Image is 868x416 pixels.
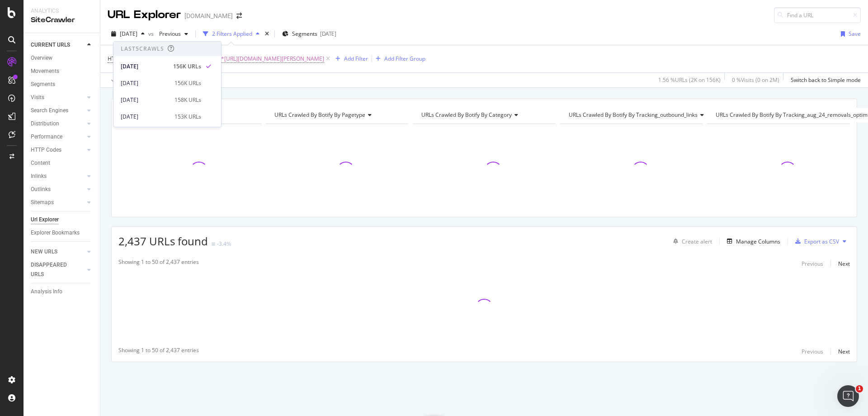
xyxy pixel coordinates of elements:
button: Next [838,346,850,357]
span: Segments [292,30,317,38]
div: times [263,29,271,38]
div: 158K URLs [175,96,201,104]
div: arrow-right-arrow-left [236,13,242,19]
div: Movements [31,67,59,76]
h4: URLs Crawled By Botify By pagetype [273,108,401,122]
div: -3.4% [217,240,231,248]
div: Showing 1 to 50 of 2,437 entries [118,346,199,357]
div: [DATE] [121,113,169,121]
a: NEW URLS [31,247,85,257]
button: Next [838,258,850,269]
div: Last 5 Crawls [121,45,164,53]
div: Add Filter Group [384,55,425,62]
button: Create alert [670,234,712,249]
a: Sitemaps [31,198,85,207]
div: [DATE] [121,79,169,87]
div: Overview [31,53,52,63]
a: Segments [31,80,94,89]
button: Export as CSV [792,234,839,249]
a: HTTP Codes [31,145,85,155]
div: 0 % Visits ( 0 on 2M ) [732,76,779,84]
a: Explorer Bookmarks [31,228,94,238]
div: [DATE] [320,30,336,38]
button: Add Filter Group [372,53,425,64]
button: Switch back to Simple mode [787,73,861,87]
div: 1.56 % URLs ( 2K on 156K ) [658,76,721,84]
input: Find a URL [774,7,861,23]
span: Previous [156,30,181,38]
a: Url Explorer [31,215,94,225]
div: Add Filter [344,55,368,62]
div: Next [838,260,850,268]
button: Previous [802,346,823,357]
div: Search Engines [31,106,68,115]
span: 2025 Aug. 9th [120,30,137,38]
div: SiteCrawler [31,15,93,25]
a: Content [31,158,94,168]
img: Equal [212,243,215,245]
span: HTTP Status Code [108,55,153,62]
div: [DATE] [121,62,168,71]
a: Visits [31,93,85,102]
span: URLs Crawled By Botify By tracking_outbound_links [569,111,698,119]
div: 156K URLs [173,62,201,71]
div: 153K URLs [175,113,201,121]
div: Showing 1 to 50 of 2,437 entries [118,258,199,269]
button: Manage Columns [723,236,780,247]
button: Add Filter [332,53,368,64]
button: 2 Filters Applied [199,27,263,41]
div: 2 Filters Applied [212,30,252,38]
div: [DOMAIN_NAME] [184,11,233,20]
div: Switch back to Simple mode [791,76,861,84]
button: [DATE] [108,27,148,41]
div: Content [31,158,50,168]
div: Distribution [31,119,59,129]
button: Segments[DATE] [278,27,340,41]
div: NEW URLS [31,247,57,257]
div: Create alert [682,238,712,245]
div: DISAPPEARED URLS [31,260,76,279]
div: Previous [802,348,823,355]
div: Manage Columns [736,238,780,245]
span: vs [148,30,156,38]
div: Save [849,30,861,38]
a: DISAPPEARED URLS [31,260,85,279]
div: [DATE] [121,96,169,104]
a: Distribution [31,119,85,129]
a: Outlinks [31,185,85,194]
span: 2,437 URLs found [118,234,208,249]
button: Previous [802,258,823,269]
div: Explorer Bookmarks [31,228,80,238]
a: CURRENT URLS [31,40,85,50]
div: Next [838,348,850,355]
div: Visits [31,93,44,102]
a: Movements [31,67,94,76]
div: Previous [802,260,823,268]
div: CURRENT URLS [31,40,70,50]
a: Analysis Info [31,287,94,296]
div: Analysis Info [31,287,62,296]
h4: URLs Crawled By Botify By category [420,108,547,122]
span: ^.*[URL][DOMAIN_NAME][PERSON_NAME] [217,53,324,65]
div: Export as CSV [804,238,839,245]
span: 1 [856,385,863,392]
div: Analytics [31,7,93,15]
a: Overview [31,53,94,63]
div: 156K URLs [175,79,201,87]
div: Inlinks [31,172,47,181]
a: Search Engines [31,106,85,115]
button: Save [837,27,861,41]
button: Apply [108,73,134,87]
div: Segments [31,80,55,89]
div: Sitemaps [31,198,54,207]
a: Performance [31,132,85,142]
div: Performance [31,132,62,142]
span: URLs Crawled By Botify By pagetype [274,111,365,119]
h4: URLs Crawled By Botify By tracking_outbound_links [567,108,711,122]
span: URLs Crawled By Botify By category [421,111,512,119]
button: Previous [156,27,192,41]
div: URL Explorer [108,7,181,23]
div: Outlinks [31,185,51,194]
div: HTTP Codes [31,145,61,155]
iframe: Intercom live chat [837,385,859,407]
